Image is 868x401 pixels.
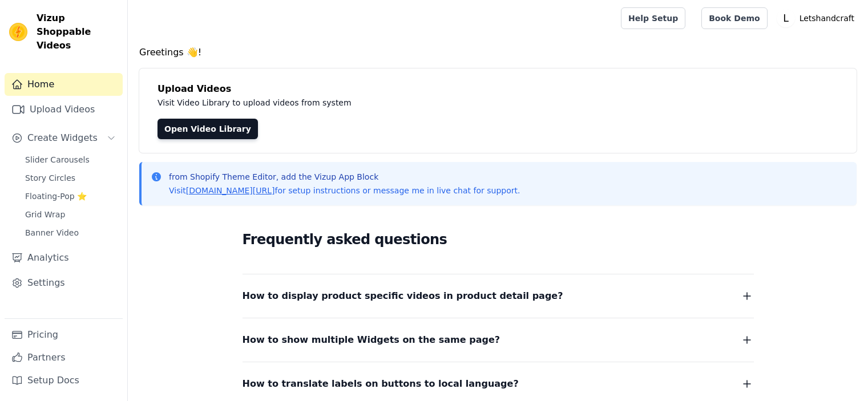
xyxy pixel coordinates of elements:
[169,185,520,196] p: Visit for setup instructions or message me in live chat for support.
[18,152,123,168] a: Slider Carousels
[9,23,27,41] img: Vizup
[18,225,123,241] a: Banner Video
[18,188,123,204] a: Floating-Pop ⭐
[5,346,123,369] a: Partners
[25,191,87,202] span: Floating-Pop ⭐
[169,171,520,183] p: from Shopify Theme Editor, add the Vizup App Block
[243,376,519,392] span: How to translate labels on buttons to local language?
[37,11,118,52] span: Vizup Shoppable Videos
[18,170,123,186] a: Story Circles
[5,369,123,392] a: Setup Docs
[243,288,563,304] span: How to display product specific videos in product detail page?
[5,323,123,346] a: Pricing
[158,119,258,139] a: Open Video Library
[158,96,669,110] p: Visit Video Library to upload videos from system
[5,272,123,294] a: Settings
[243,288,754,304] button: How to display product specific videos in product detail page?
[5,98,123,121] a: Upload Videos
[621,7,685,29] a: Help Setup
[27,131,98,145] span: Create Widgets
[783,13,789,24] text: L
[25,227,79,238] span: Banner Video
[701,7,767,29] a: Book Demo
[25,209,65,220] span: Grid Wrap
[243,228,754,251] h2: Frequently asked questions
[243,332,500,348] span: How to show multiple Widgets on the same page?
[243,332,754,348] button: How to show multiple Widgets on the same page?
[139,46,857,59] h4: Greetings 👋!
[5,73,123,96] a: Home
[18,206,123,222] a: Grid Wrap
[25,172,75,184] span: Story Circles
[777,8,859,29] button: L Letshandcraft
[186,186,275,195] a: [DOMAIN_NAME][URL]
[158,82,838,96] h4: Upload Videos
[25,154,90,165] span: Slider Carousels
[5,127,123,149] button: Create Widgets
[243,376,754,392] button: How to translate labels on buttons to local language?
[795,8,859,29] p: Letshandcraft
[5,246,123,269] a: Analytics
